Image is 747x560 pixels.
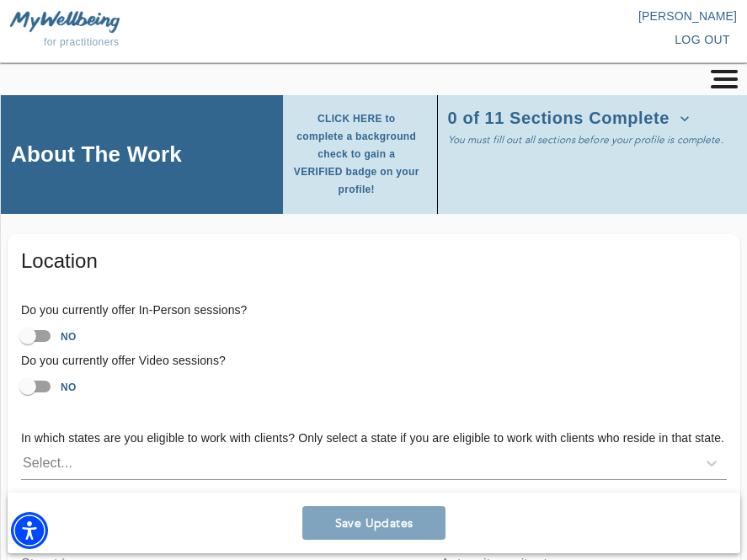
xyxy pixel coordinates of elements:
h6: In which states are you eligible to work with clients? Only select a state if you are eligible to... [21,429,727,448]
img: MyWellbeing [10,11,120,32]
strong: NO [61,381,77,393]
strong: NO [61,331,77,343]
h6: Do you currently offer In-Person sessions? [21,301,727,320]
button: log out [668,24,737,56]
h5: Location [21,248,727,275]
span: log out [675,29,730,51]
span: CLICK HERE to complete a background check to gain a VERIFIED badge on your profile! [293,110,420,199]
span: for practitioners [44,36,120,48]
p: You must fill out all sections before your profile is complete. [448,132,723,147]
div: Select... [23,453,72,473]
h4: About The Work [11,141,182,168]
div: Accessibility Menu [11,512,48,549]
button: CLICK HERE to complete a background check to gain a VERIFIED badge on your profile! [293,105,427,204]
h6: Do you currently offer Video sessions? [21,352,727,371]
button: 0 of 11 Sections Complete [448,105,696,132]
p: [PERSON_NAME] [374,8,738,24]
span: 0 of 11 Sections Complete [448,110,690,127]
